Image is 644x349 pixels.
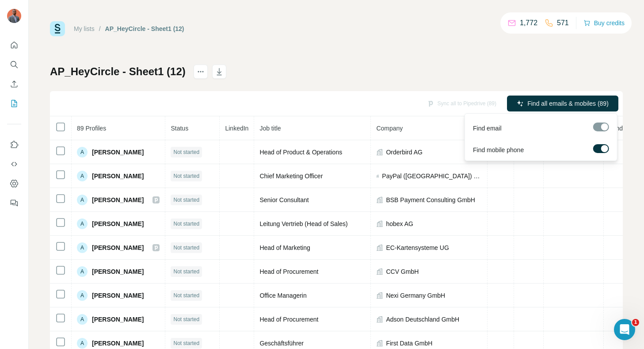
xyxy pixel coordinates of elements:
span: Not started [173,315,199,323]
span: Company [376,125,403,132]
button: Use Surfe on LinkedIn [7,137,21,153]
span: Job title [259,125,281,132]
span: Head of Marketing [259,244,310,251]
iframe: Intercom live chat [614,319,635,340]
span: hobex AG [386,219,413,228]
span: BSB Payment Consulting GmbH [386,196,475,204]
button: Quick start [7,37,21,53]
div: A [77,242,88,253]
span: Office Managerin [259,292,306,299]
span: Find mobile phone [473,146,524,154]
span: Not started [173,148,199,156]
button: Find all emails & mobiles (89) [507,96,618,111]
span: Not started [173,268,199,276]
li: / [99,24,101,33]
span: Not started [173,172,199,180]
span: [PERSON_NAME] [92,315,144,324]
span: First Data GmbH [386,339,432,348]
button: Buy credits [583,17,625,29]
span: PayPal ([GEOGRAPHIC_DATA]) S. [PERSON_NAME] et [PERSON_NAME], S.C.A. [382,172,482,180]
span: EC-Kartensysteme UG [386,243,449,252]
span: Not started [173,220,199,228]
span: Not started [173,291,199,299]
img: Surfe Logo [50,21,65,36]
span: LinkedIn [225,125,248,132]
span: [PERSON_NAME] [92,267,144,276]
div: A [77,219,88,229]
span: Find all emails & mobiles (89) [527,99,609,108]
span: [PERSON_NAME] [92,172,144,180]
button: My lists [7,96,21,111]
span: [PERSON_NAME] [92,148,144,157]
button: Search [7,57,21,73]
span: Adson Deutschland GmbH [386,315,459,324]
span: [PERSON_NAME] [92,243,144,252]
button: Use Surfe API [7,156,21,172]
span: Head of Procurement [259,316,318,323]
span: 1 [632,319,639,326]
span: 89 Profiles [77,125,106,132]
span: Head of Product & Operations [259,149,342,156]
button: Enrich CSV [7,76,21,92]
button: actions [194,65,208,79]
span: [PERSON_NAME] [92,196,144,204]
div: A [77,195,88,205]
span: Not started [173,196,199,204]
span: Not started [173,339,199,347]
span: CCV GmbH [386,267,419,276]
div: A [77,147,88,157]
span: Not started [173,244,199,252]
span: [PERSON_NAME] [92,339,144,348]
span: [PERSON_NAME] [92,291,144,300]
button: Dashboard [7,176,21,192]
div: A [77,314,88,325]
h1: AP_HeyCircle - Sheet1 (12) [50,65,186,79]
div: A [77,290,88,301]
a: My lists [74,25,95,32]
div: A [77,266,88,277]
div: A [77,338,88,349]
p: 1,772 [520,18,537,28]
span: Geschäftsführer [259,340,304,347]
div: A [77,171,88,181]
span: Chief Marketing Officer [259,173,323,180]
span: Nexi Germany GmbH [386,291,445,300]
span: [PERSON_NAME] [92,219,144,228]
button: Feedback [7,195,21,211]
span: Orderbird AG [386,148,422,157]
span: Senior Consultant [259,196,309,203]
span: Find email [473,124,502,133]
span: Leitung Vertrieb (Head of Sales) [259,220,347,227]
div: AP_HeyCircle - Sheet1 (12) [105,24,184,33]
p: 571 [557,18,569,28]
span: Landline [609,125,633,132]
img: Avatar [7,9,21,23]
span: Status [171,125,188,132]
span: Head of Procurement [259,268,318,275]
